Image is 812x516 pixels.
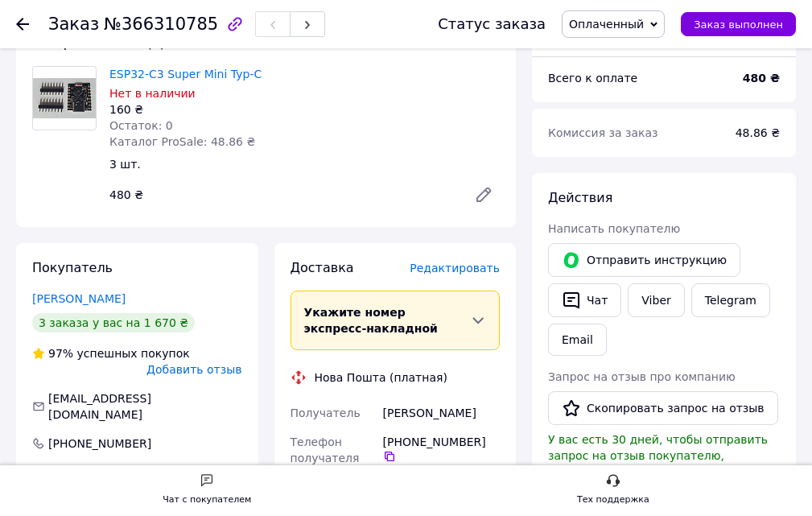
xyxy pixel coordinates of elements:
[291,260,354,275] span: Доставка
[109,87,196,100] span: Нет в наличии
[291,407,361,419] span: Получатель
[569,18,644,31] span: Оплаченный
[438,16,546,32] div: Статус заказа
[694,19,783,31] span: Заказ выполнен
[109,68,262,80] a: ESP32-C3 Super Mini Typ-C
[548,433,768,478] span: У вас есть 30 дней, чтобы отправить запрос на отзыв покупателю, скопировав ссылку.
[109,135,255,148] span: Каталог ProSale: 48.86 ₴
[743,72,780,85] b: 480 ₴
[304,306,438,335] span: Укажите номер экспресс-накладной
[691,283,770,317] a: Telegram
[548,391,778,425] button: Скопировать запрос на отзыв
[32,35,165,51] span: Товары в заказе (1)
[32,292,126,305] a: [PERSON_NAME]
[103,153,506,175] div: 3 шт.
[109,101,500,118] div: 160 ₴
[104,14,218,34] span: №366310785
[32,313,195,332] div: 3 заказа у вас на 1 670 ₴
[48,347,73,360] span: 97%
[577,492,649,508] div: Тех поддержка
[32,345,190,361] div: успешных покупок
[410,262,500,275] span: Редактировать
[548,370,736,383] span: Запрос на отзыв про компанию
[33,78,96,118] img: ESP32-C3 Super Mini Typ-C
[681,12,796,36] button: Заказ выполнен
[548,243,740,277] button: Отправить инструкцию
[468,179,500,211] a: Редактировать
[146,363,241,376] span: Добавить отзыв
[383,434,500,463] div: [PHONE_NUMBER]
[548,324,607,356] button: Email
[109,119,173,132] span: Остаток: 0
[548,283,621,317] button: Чат
[163,492,251,508] div: Чат с покупателем
[548,126,658,139] span: Комиссия за заказ
[628,283,684,317] a: Viber
[380,398,503,427] div: [PERSON_NAME]
[48,14,99,34] span: Заказ
[103,184,461,206] div: 480 ₴
[548,72,637,85] span: Всего к оплате
[548,222,680,235] span: Написать покупателю
[16,16,29,32] div: Вернуться назад
[47,436,153,452] div: [PHONE_NUMBER]
[48,392,151,421] span: [EMAIL_ADDRESS][DOMAIN_NAME]
[548,190,612,205] span: Действия
[32,260,113,275] span: Покупатель
[291,436,360,464] span: Телефон получателя
[736,126,780,139] span: 48.86 ₴
[311,369,451,386] div: Нова Пошта (платная)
